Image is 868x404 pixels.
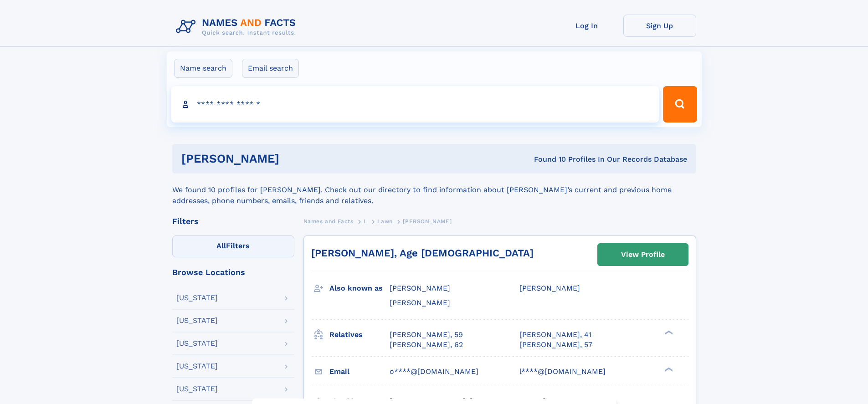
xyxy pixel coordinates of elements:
[621,244,665,265] div: View Profile
[172,268,294,276] div: Browse Locations
[329,327,390,343] h3: Relatives
[550,15,623,37] a: Log In
[519,284,580,292] span: [PERSON_NAME]
[663,366,673,372] div: ❯
[663,86,697,123] button: Search Button
[171,86,659,123] input: search input
[364,215,367,227] a: L
[172,235,294,257] label: Filters
[172,15,303,39] img: Logo Names and Facts
[623,15,696,37] a: Sign Up
[329,364,390,379] h3: Email
[377,215,392,227] a: Lawn
[390,284,450,292] span: [PERSON_NAME]
[329,281,390,296] h3: Also known as
[598,244,688,266] a: View Profile
[390,330,463,340] a: [PERSON_NAME], 59
[519,330,591,340] a: [PERSON_NAME], 41
[216,241,226,250] span: All
[176,363,218,370] div: [US_STATE]
[174,59,232,78] label: Name search
[181,153,407,164] h1: [PERSON_NAME]
[176,385,218,393] div: [US_STATE]
[172,217,294,225] div: Filters
[519,340,592,350] a: [PERSON_NAME], 57
[663,329,673,335] div: ❯
[403,218,452,225] span: [PERSON_NAME]
[390,340,463,350] a: [PERSON_NAME], 62
[303,215,354,227] a: Names and Facts
[377,218,392,225] span: Lawn
[390,298,450,307] span: [PERSON_NAME]
[364,218,367,225] span: L
[176,340,218,347] div: [US_STATE]
[311,247,534,259] a: [PERSON_NAME], Age [DEMOGRAPHIC_DATA]
[242,59,299,78] label: Email search
[176,294,218,302] div: [US_STATE]
[406,154,687,164] div: Found 10 Profiles In Our Records Database
[172,174,696,206] div: We found 10 profiles for [PERSON_NAME]. Check out our directory to find information about [PERSON...
[176,317,218,324] div: [US_STATE]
